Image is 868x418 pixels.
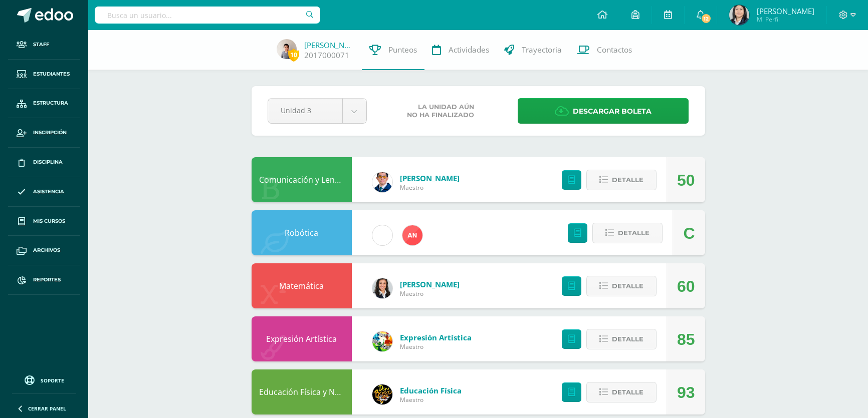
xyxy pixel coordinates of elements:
[522,45,562,55] span: Trayectoria
[372,172,392,192] img: 059ccfba660c78d33e1d6e9d5a6a4bb6.png
[8,30,80,60] a: Staff
[618,224,649,242] span: Detalle
[33,99,68,107] span: Estructura
[677,317,695,362] div: 85
[402,225,422,245] img: 35a1f8cfe552b0525d1a6bbd90ff6c8c.png
[597,45,632,55] span: Contactos
[407,103,474,119] span: La unidad aún no ha finalizado
[424,30,497,70] a: Actividades
[372,225,392,245] img: cae4b36d6049cd6b8500bd0f72497672.png
[400,385,462,395] a: Educación Física
[586,170,657,190] button: Detalle
[372,278,392,298] img: b15e54589cdbd448c33dd63f135c9987.png
[33,217,65,225] span: Mis cursos
[252,316,352,361] div: Expresión Artística
[677,264,695,309] div: 60
[33,188,64,196] span: Asistencia
[8,265,80,295] a: Reportes
[400,173,460,183] a: [PERSON_NAME]
[400,289,460,298] span: Maestro
[33,246,60,254] span: Archivos
[586,382,657,402] button: Detalle
[449,45,489,55] span: Actividades
[683,211,695,256] div: C
[612,383,643,401] span: Detalle
[677,370,695,415] div: 93
[268,99,366,123] a: Unidad 3
[285,227,318,238] a: Robótica
[252,157,352,202] div: Comunicación y Lenguaje L.1
[8,236,80,265] a: Archivos
[729,5,749,25] img: ab5b52e538c9069687ecb61632cf326d.png
[304,40,354,50] a: [PERSON_NAME]
[586,329,657,349] button: Detalle
[372,331,392,351] img: 159e24a6ecedfdf8f489544946a573f0.png
[8,177,80,207] a: Asistencia
[612,171,643,189] span: Detalle
[33,129,67,137] span: Inscripción
[252,263,352,308] div: Matemática
[259,386,363,397] a: Educación Física y Natación
[279,280,324,291] a: Matemática
[757,15,814,24] span: Mi Perfil
[701,13,712,24] span: 12
[33,70,70,78] span: Estudiantes
[388,45,417,55] span: Punteos
[288,49,299,61] span: 10
[33,158,63,166] span: Disciplina
[757,6,814,16] span: [PERSON_NAME]
[95,7,320,24] input: Busca un usuario...
[677,158,695,203] div: 50
[573,99,652,124] span: Descargar boleta
[33,41,49,49] span: Staff
[400,332,472,342] a: Expresión Artística
[33,276,61,284] span: Reportes
[400,342,472,351] span: Maestro
[259,174,368,185] a: Comunicación y Lenguaje L.1
[372,384,392,404] img: eda3c0d1caa5ac1a520cf0290d7c6ae4.png
[400,183,460,192] span: Maestro
[612,330,643,348] span: Detalle
[281,99,330,122] span: Unidad 3
[400,395,462,404] span: Maestro
[592,223,663,243] button: Detalle
[304,50,349,61] a: 2017000071
[28,405,66,412] span: Cerrar panel
[277,39,297,59] img: dc2e55a3da16c39eeb59cfe4b8ad3c5f.png
[400,279,460,289] a: [PERSON_NAME]
[8,60,80,89] a: Estudiantes
[586,276,657,296] button: Detalle
[612,277,643,295] span: Detalle
[518,98,689,124] a: Descargar boleta
[266,333,337,344] a: Expresión Artística
[8,207,80,236] a: Mis cursos
[8,118,80,148] a: Inscripción
[362,30,424,70] a: Punteos
[8,89,80,119] a: Estructura
[569,30,639,70] a: Contactos
[8,148,80,177] a: Disciplina
[252,369,352,414] div: Educación Física y Natación
[252,210,352,255] div: Robótica
[12,373,76,386] a: Soporte
[41,377,64,384] span: Soporte
[497,30,569,70] a: Trayectoria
